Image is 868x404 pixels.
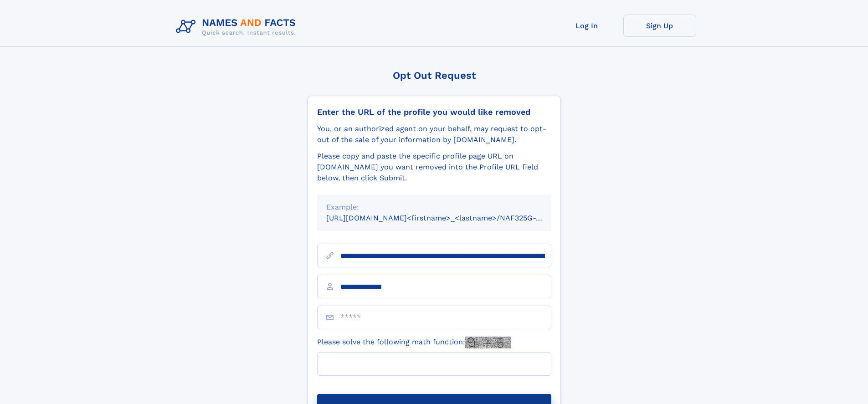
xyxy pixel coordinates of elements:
a: Sign Up [623,15,696,37]
div: Example: [326,202,542,213]
a: Log In [550,15,623,37]
label: Please solve the following math function: [317,337,511,348]
small: [URL][DOMAIN_NAME]<firstname>_<lastname>/NAF325G-xxxxxxxx [326,214,569,222]
div: Opt Out Request [308,70,561,81]
div: You, or an authorized agent on your behalf, may request to opt-out of the sale of your informatio... [317,123,551,145]
img: Logo Names and Facts [172,15,303,39]
div: Please copy and paste the specific profile page URL on [DOMAIN_NAME] you want removed into the Pr... [317,151,551,184]
div: Enter the URL of the profile you would like removed [317,107,551,117]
